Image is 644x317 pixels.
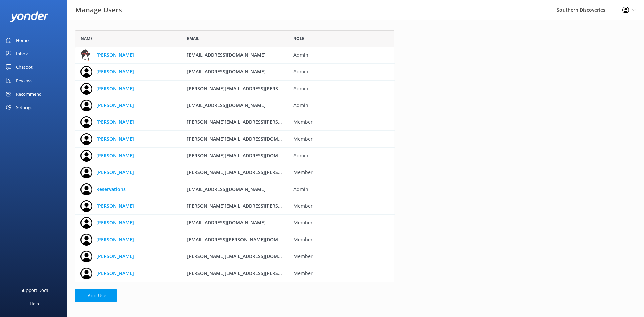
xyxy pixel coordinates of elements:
[16,60,33,74] div: Chatbot
[96,85,134,92] a: [PERSON_NAME]
[80,35,93,42] span: Name
[293,51,390,59] span: Admin
[187,270,341,276] span: [PERSON_NAME][EMAIL_ADDRESS][PERSON_NAME][DOMAIN_NAME]
[187,219,266,226] span: [EMAIL_ADDRESS][DOMAIN_NAME]
[30,297,39,310] div: Help
[75,289,117,302] button: + Add User
[187,119,341,125] span: [PERSON_NAME][EMAIL_ADDRESS][PERSON_NAME][DOMAIN_NAME]
[293,186,390,193] span: Admin
[96,51,134,59] a: [PERSON_NAME]
[16,47,28,60] div: Inbox
[293,236,390,243] span: Member
[75,47,394,282] div: grid
[96,135,134,143] a: [PERSON_NAME]
[96,236,134,243] a: [PERSON_NAME]
[96,118,134,126] a: [PERSON_NAME]
[293,202,390,210] span: Member
[96,169,134,176] a: [PERSON_NAME]
[293,85,390,92] span: Admin
[293,35,304,42] span: Role
[293,270,390,277] span: Member
[293,135,390,143] span: Member
[187,35,199,42] span: Email
[293,169,390,176] span: Member
[96,152,134,159] a: [PERSON_NAME]
[75,5,122,15] h3: Manage Users
[293,118,390,126] span: Member
[187,136,304,142] span: [PERSON_NAME][EMAIL_ADDRESS][DOMAIN_NAME]
[96,253,134,260] a: [PERSON_NAME]
[187,152,304,159] span: [PERSON_NAME][EMAIL_ADDRESS][DOMAIN_NAME]
[187,102,266,108] span: [EMAIL_ADDRESS][DOMAIN_NAME]
[16,101,32,114] div: Settings
[187,203,341,209] span: [PERSON_NAME][EMAIL_ADDRESS][PERSON_NAME][DOMAIN_NAME]
[187,236,304,243] span: [EMAIL_ADDRESS][PERSON_NAME][DOMAIN_NAME]
[96,68,134,75] a: [PERSON_NAME]
[16,87,42,101] div: Recommend
[293,102,390,109] span: Admin
[16,74,32,87] div: Reviews
[10,11,49,22] img: yonder-white-logo.png
[96,186,126,193] a: Reservations
[187,68,266,75] span: [EMAIL_ADDRESS][DOMAIN_NAME]
[293,68,390,75] span: Admin
[293,253,390,260] span: Member
[96,102,134,109] a: [PERSON_NAME]
[187,85,341,92] span: [PERSON_NAME][EMAIL_ADDRESS][PERSON_NAME][DOMAIN_NAME]
[187,253,304,259] span: [PERSON_NAME][EMAIL_ADDRESS][DOMAIN_NAME]
[96,219,134,226] a: [PERSON_NAME]
[293,219,390,226] span: Member
[96,270,134,277] a: [PERSON_NAME]
[80,49,92,61] img: 541-1719351697.jpg
[187,169,341,175] span: [PERSON_NAME][EMAIL_ADDRESS][PERSON_NAME][DOMAIN_NAME]
[293,152,390,159] span: Admin
[187,186,266,192] span: [EMAIL_ADDRESS][DOMAIN_NAME]
[16,34,29,47] div: Home
[21,283,48,297] div: Support Docs
[187,52,266,58] span: [EMAIL_ADDRESS][DOMAIN_NAME]
[96,202,134,210] a: [PERSON_NAME]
